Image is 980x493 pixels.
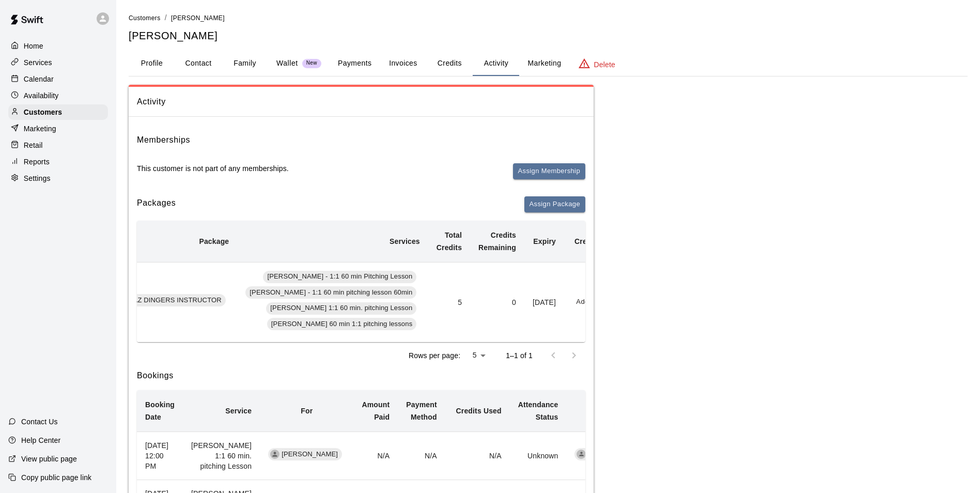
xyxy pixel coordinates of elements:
[8,154,108,170] a: Reports
[390,237,420,245] b: Services
[24,140,43,150] p: Retail
[574,448,648,460] div: [PERSON_NAME]
[175,51,222,76] button: Contact
[330,51,380,76] button: Payments
[129,29,968,43] h5: [PERSON_NAME]
[406,400,437,421] b: Payment Method
[21,435,60,445] p: Help Center
[533,237,556,245] b: Expiry
[270,450,279,459] div: ELIJAH MARTINEZ
[574,237,625,245] b: Credit Actions
[21,417,58,427] p: Contact Us
[519,51,569,76] button: Marketing
[426,51,473,76] button: Credits
[129,14,161,22] span: Customers
[513,163,585,179] button: Assign Membership
[24,90,59,101] p: Availability
[277,450,342,459] span: [PERSON_NAME]
[473,51,519,76] button: Activity
[145,400,175,421] b: Booking Date
[470,262,524,342] td: 0
[267,319,417,329] span: [PERSON_NAME] 60 min 1:1 pitching lessons
[594,59,615,70] p: Delete
[225,407,252,415] b: Service
[245,288,416,298] span: [PERSON_NAME] - 1:1 60 min pitching lesson 60min
[445,432,510,480] td: N/A
[129,51,175,76] button: Profile
[266,303,416,313] span: [PERSON_NAME] 1:1 60 min. pitching Lesson
[24,124,56,134] p: Marketing
[478,231,516,252] b: Credits Remaining
[276,58,298,69] p: Wallet
[24,74,54,84] p: Calendar
[129,12,968,24] nav: breadcrumb
[409,350,460,361] p: Rows per page:
[380,51,426,76] button: Invoices
[506,350,533,361] p: 1–1 of 1
[428,262,470,342] td: 5
[137,369,585,382] h6: Bookings
[137,432,183,480] th: [DATE] 12:00 PM
[354,432,398,480] td: N/A
[456,407,502,415] b: Credits Used
[398,432,445,480] td: N/A
[222,51,268,76] button: Family
[129,13,161,22] a: Customers
[437,231,462,252] b: Total Credits
[577,450,586,459] div: John Havird
[183,432,260,480] td: [PERSON_NAME] 1:1 60 min. pitching Lesson
[8,121,108,136] a: Marketing
[301,407,313,415] b: For
[464,348,489,363] div: 5
[8,38,108,54] a: Home
[137,133,190,147] h6: Memberships
[510,432,567,480] td: Unknown
[21,472,91,483] p: Copy public page link
[137,196,176,212] h6: Packages
[8,137,108,153] a: Retail
[165,12,167,23] li: /
[24,107,62,117] p: Customers
[199,237,229,245] b: Package
[8,171,108,186] a: Settings
[129,51,968,76] div: basic tabs example
[137,163,289,174] p: This customer is not part of any memberships.
[518,400,558,421] b: Attendance Status
[24,157,50,167] p: Reports
[263,272,416,282] span: [PERSON_NAME] - 1:1 60 min Pitching Lesson
[171,14,225,22] span: [PERSON_NAME]
[302,60,321,67] span: New
[584,450,648,459] span: [PERSON_NAME]
[524,262,564,342] td: [DATE]
[24,57,52,68] p: Services
[8,104,108,120] a: Customers
[524,196,585,212] button: Assign Package
[8,88,108,103] a: Availability
[8,71,108,87] a: Calendar
[572,294,593,310] button: Add
[362,400,390,421] b: Amount Paid
[137,95,585,109] span: Activity
[8,55,108,70] a: Services
[21,454,77,464] p: View public page
[24,173,51,183] p: Settings
[24,41,43,51] p: Home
